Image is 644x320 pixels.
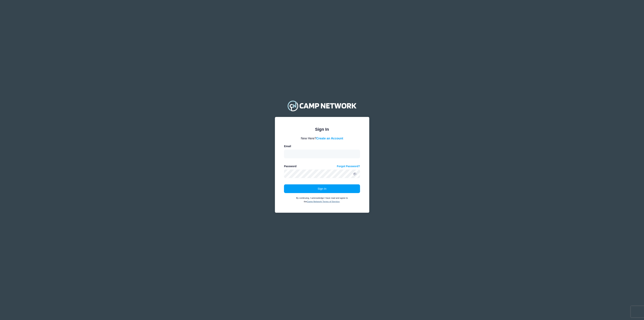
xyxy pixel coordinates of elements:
a: Create an Account [316,137,343,140]
button: Sign In [284,184,360,193]
label: Email [284,144,291,148]
a: Camp Network Terms of Service [307,200,339,203]
a: Forgot Password? [337,164,360,168]
small: By continuing, I acknowledge I have read and agree to the . [296,197,348,203]
div: New Here? [284,136,360,141]
label: Password [284,164,296,168]
div: Sign In [284,126,360,132]
img: Camp Network [286,98,358,113]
